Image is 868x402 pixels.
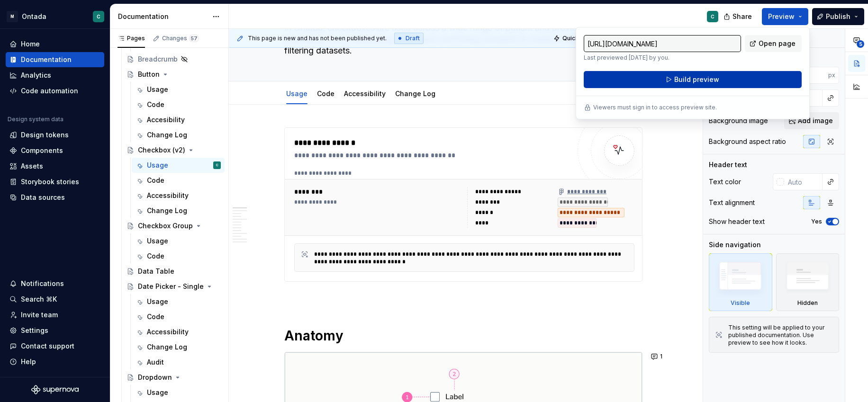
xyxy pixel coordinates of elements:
[21,39,40,49] div: Home
[812,8,864,25] button: Publish
[784,173,823,190] input: Auto
[6,307,104,322] a: Invite team
[132,158,225,173] a: UsageC
[147,161,168,170] div: Usage
[798,116,833,125] span: Add image
[147,115,185,125] div: Accesibility
[147,85,168,94] div: Usage
[123,279,225,294] a: Date Picker - Single
[248,35,387,42] span: This page is new and has not been published yet.
[118,12,208,21] div: Documentation
[584,71,802,88] button: Build preview
[7,11,18,22] div: M
[132,249,225,264] a: Code
[709,160,747,170] div: Header text
[6,354,104,369] button: Help
[719,8,758,25] button: Share
[132,324,225,339] a: Accessibility
[21,295,57,304] div: Search ⌘K
[147,297,168,306] div: Usage
[123,67,225,82] a: Button
[340,83,389,103] div: Accessibility
[728,324,833,347] div: This setting will be applied to your published documentation. Use preview to see how it looks.
[828,71,835,79] p: px
[21,146,63,155] div: Components
[138,373,172,382] div: Dropdown
[709,177,741,187] div: Text color
[660,353,662,360] span: 1
[132,203,225,218] a: Change Log
[189,35,199,42] span: 57
[21,279,64,288] div: Notifications
[709,137,786,146] div: Background aspect ratio
[6,127,104,143] a: Design tokens
[784,112,839,129] button: Add image
[584,54,741,62] p: Last previewed [DATE] by you.
[123,264,225,279] a: Data Table
[147,130,187,140] div: Change Log
[2,6,108,27] button: MOntadaC
[6,276,104,291] button: Notifications
[6,143,104,158] a: Components
[709,198,755,207] div: Text alignment
[344,89,386,98] a: Accessibility
[123,370,225,385] a: Dropdown
[138,70,160,79] div: Button
[6,292,104,307] button: Search ⌘K
[6,52,104,67] a: Documentation
[132,188,225,203] a: Accessibility
[709,116,768,125] div: Background image
[762,8,808,25] button: Preview
[709,217,765,226] div: Show header text
[123,143,225,158] a: Checkbox (v2)
[551,32,607,45] button: Quick preview
[6,83,104,98] a: Code automation
[138,282,204,291] div: Date Picker - Single
[132,97,225,112] a: Code
[282,83,311,103] div: Usage
[132,233,225,249] a: Usage
[123,218,225,233] a: Checkbox Group
[138,267,174,276] div: Data Table
[797,299,818,307] div: Hidden
[21,161,43,171] div: Assets
[21,341,74,351] div: Contact support
[6,339,104,354] button: Contact support
[147,236,168,246] div: Usage
[21,71,51,80] div: Analytics
[711,13,714,20] div: C
[731,299,750,307] div: Visible
[648,350,667,363] button: 1
[732,12,752,21] span: Share
[147,100,164,109] div: Code
[22,12,46,21] div: Ontada
[147,388,168,397] div: Usage
[6,323,104,338] a: Settings
[118,35,145,42] div: Pages
[6,174,104,189] a: Storybook stories
[147,206,187,215] div: Change Log
[147,191,189,200] div: Accessibility
[132,355,225,370] a: Audit
[162,35,199,42] div: Changes
[317,89,335,98] a: Code
[132,82,225,97] a: Usage
[709,253,772,311] div: Visible
[132,173,225,188] a: Code
[811,218,822,225] label: Yes
[216,161,218,170] div: C
[21,357,36,366] div: Help
[759,39,796,48] span: Open page
[6,68,104,83] a: Analytics
[147,327,189,337] div: Accessibility
[593,104,717,111] p: Viewers must sign in to access preview site.
[138,145,185,155] div: Checkbox (v2)
[132,385,225,400] a: Usage
[21,177,79,187] div: Storybook stories
[406,35,420,42] span: Draft
[21,193,65,202] div: Data sources
[147,357,164,367] div: Audit
[286,89,307,98] a: Usage
[709,240,761,250] div: Side navigation
[6,36,104,52] a: Home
